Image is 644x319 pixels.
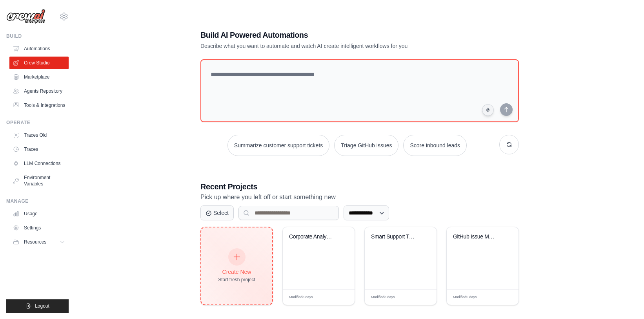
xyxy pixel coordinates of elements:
button: Select [200,205,234,220]
button: Get new suggestions [499,135,519,154]
span: Modified 5 days [453,295,477,300]
a: Crew Studio [9,57,69,69]
button: Logout [6,299,69,313]
a: Environment Variables [9,171,69,190]
h1: Build AI Powered Automations [200,29,464,40]
div: Manage [6,198,69,204]
button: Summarize customer support tickets [227,135,329,156]
a: Usage [9,207,69,220]
span: Resources [24,239,46,245]
a: Marketplace [9,71,69,83]
div: Operate [6,119,69,126]
a: Automations [9,42,69,55]
a: Tools & Integrations [9,99,69,112]
div: Start fresh project [218,277,255,283]
iframe: Chat Widget [605,281,644,319]
span: Edit [336,294,343,300]
div: Build [6,33,69,39]
button: Resources [9,236,69,248]
span: Logout [35,303,49,309]
div: Create New [218,268,255,276]
p: Describe what you want to automate and watch AI create intelligent workflows for you [200,42,464,50]
div: GitHub Issue Manager [453,233,500,240]
h3: Recent Projects [200,181,519,192]
div: Smart Support Ticket Automation [371,233,418,240]
span: Modified 3 days [371,295,395,300]
span: Edit [418,294,425,300]
button: Click to speak your automation idea [482,104,494,116]
p: Pick up where you left off or start something new [200,192,519,202]
div: Corporate Analysis Multi-Agent System [289,233,337,240]
a: Traces Old [9,129,69,141]
a: Settings [9,222,69,234]
button: Triage GitHub issues [334,135,398,156]
a: Agents Repository [9,85,69,97]
div: 채팅 위젯 [605,281,644,319]
img: Logo [6,9,45,24]
span: Edit [500,294,507,300]
button: Score inbound leads [403,135,467,156]
a: Traces [9,143,69,156]
a: LLM Connections [9,157,69,170]
span: Modified 3 days [289,295,313,300]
